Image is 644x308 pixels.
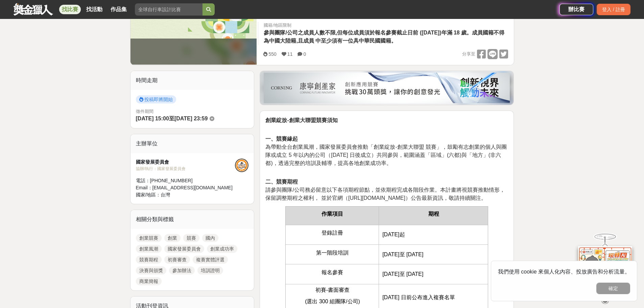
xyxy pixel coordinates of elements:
[136,177,235,184] div: 電話： [PHONE_NUMBER]
[136,245,162,253] a: 創業風潮
[268,51,276,57] span: 550
[136,192,161,197] span: 國家/地區：
[202,234,218,242] a: 國內
[265,136,298,142] strong: 一、競賽緣起
[559,4,593,15] a: 辦比賽
[264,22,508,29] div: 國籍/地區限制
[303,51,306,57] span: 0
[596,283,630,294] button: 確定
[136,95,176,103] span: 投稿即將開始
[130,134,254,153] div: 主辦單位
[382,294,455,300] span: [DATE] 日前公布進入複賽名單
[382,232,405,237] span: [DATE]起
[321,230,343,236] span: 登錄註冊
[193,256,228,264] a: 複賽實體評選
[197,266,223,275] a: 培訓證明
[84,5,105,14] a: 找活動
[382,271,423,277] span: [DATE]至 [DATE]
[315,287,350,293] span: 初賽-書面審查
[321,269,343,275] span: 報名參賽
[264,30,504,44] span: 參與團隊/公司之成員人數不限,但每位成員須於報名參賽截止日前 ([DATE])年滿 18 歲。成員國籍不得為中國大陸籍,且成員 中至少須有一位具中華民國國籍。
[321,211,343,217] strong: 作業項目
[164,256,190,264] a: 初賽審查
[207,245,237,253] a: 創業成功率
[136,109,153,114] span: 徵件期間
[130,210,254,229] div: 相關分類與標籤
[462,49,475,59] span: 分享至
[108,5,129,14] a: 作品集
[136,256,162,264] a: 競賽期程
[136,184,235,191] div: Email： [EMAIL_ADDRESS][DOMAIN_NAME]
[136,159,235,166] div: 國家發展委員會
[136,277,162,285] a: 商業簡報
[59,5,81,14] a: 找比賽
[265,179,298,185] strong: 二、競賽期程
[382,252,423,257] span: [DATE]至 [DATE]
[265,187,505,201] span: 請參與團隊/公司務必留意以下各項期程節點，並依期程完成各階段作業。本計畫將視競賽推動情形，保留調整期程之權利， 並於官網（[URL][DOMAIN_NAME]）公告最新資訊，敬請持續關注。
[578,241,632,286] img: d2146d9a-e6f6-4337-9592-8cefde37ba6b.png
[135,3,202,16] input: 全球自行車設計比賽
[169,266,195,275] a: 參加辦法
[183,234,199,242] a: 競賽
[136,266,166,275] a: 決賽與頒獎
[136,116,169,121] span: [DATE] 15:00
[265,144,507,166] span: 為帶動全台創業風潮，國家發展委員會推動「創業綻放-創業大聯盟 競賽」，鼓勵有志創業的個人與團隊或成立 5 年以內的公司（[DATE] 日後成立）共同參與，範圍涵蓋「區域」(六都)與「地方」(非六...
[265,117,337,123] strong: 創業綻放-創業大聯盟競賽須知
[136,166,235,172] div: 協辦/執行： 國家發展委員會
[498,269,630,275] span: 我們使用 cookie 來個人化內容、投放廣告和分析流量。
[174,116,208,121] span: [DATE] 23:59
[169,116,174,121] span: 至
[130,71,254,90] div: 時間走期
[161,192,170,197] span: 台灣
[164,245,204,253] a: 國家發展委員會
[287,51,293,57] span: 11
[597,4,630,15] div: 登入 / 註冊
[428,211,439,217] strong: 期程
[136,234,162,242] a: 創業競賽
[316,250,349,256] span: 第一階段培訓
[305,299,360,304] span: (選出 300 組團隊/公司)
[264,73,510,103] img: be6ed63e-7b41-4cb8-917a-a53bd949b1b4.png
[164,234,181,242] a: 創業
